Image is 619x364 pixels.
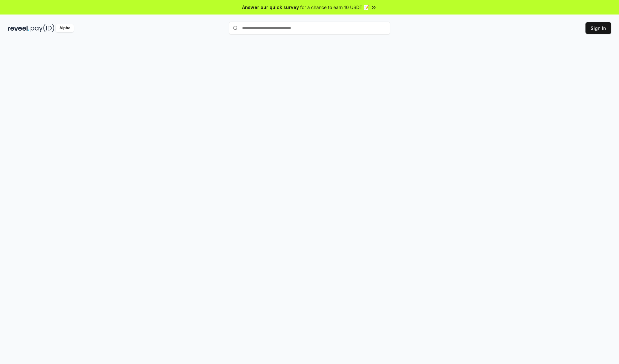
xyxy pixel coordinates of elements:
span: for a chance to earn 10 USDT 📝 [300,4,369,11]
img: pay_id [31,24,54,32]
img: reveel_dark [8,24,29,32]
span: Answer our quick survey [242,4,299,11]
div: Alpha [56,24,74,32]
button: Sign In [585,22,611,34]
